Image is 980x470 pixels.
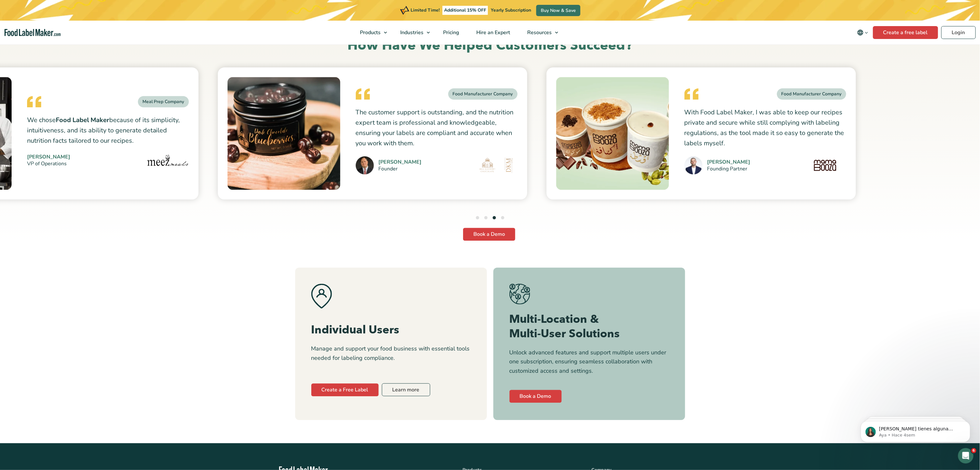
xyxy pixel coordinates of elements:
[509,348,669,376] p: Unlock advanced features and support multiple users under one subscription, ensuring seamless col...
[777,88,846,100] div: Food Manufacturer Company
[358,29,381,36] span: Products
[392,21,433,44] a: Industries
[441,29,460,36] span: Pricing
[474,29,511,36] span: Hire an Expert
[509,312,669,341] h3: Multi-Location & Multi-User Solutions
[851,408,980,453] iframe: Intercom notifications mensaje
[958,448,974,464] iframe: Intercom live chat
[138,96,189,107] div: Meal Prep Company
[941,26,976,39] a: Login
[56,116,109,124] strong: Food Label Maker
[398,29,424,36] span: Industries
[5,29,61,36] a: Food Label Maker homepage
[279,37,701,54] h2: How Have We Helped Customers Succeed?
[27,154,70,159] cite: [PERSON_NAME]
[382,383,430,396] a: Learn more
[218,67,527,199] a: Food Manufacturer Company The customer support is outstanding, and the nutrition expert team is p...
[684,107,846,149] p: With Food Label Maker, I was able to keep our recipes private and secure while still complying wi...
[379,159,422,165] cite: [PERSON_NAME]
[27,115,189,146] p: We chose because of its simplicity, intuitiveness, and its ability to generate detailed nutrition...
[971,448,976,453] span: 6
[536,5,580,16] a: Buy Now & Save
[311,344,471,363] p: Manage and support your food business with essential tools needed for labeling compliance.
[463,228,515,241] a: Book a Demo
[356,107,518,149] p: The customer support is outstanding, and the nutrition expert team is professional and knowledgea...
[491,7,531,13] span: Yearly Subscription
[873,26,938,39] a: Create a free label
[501,216,504,219] button: 4 of 4
[442,6,488,15] span: Additional 15% OFF
[484,216,488,219] button: 2 of 4
[379,166,422,171] small: Founder
[493,216,496,219] button: 3 of 4
[519,21,561,44] a: Resources
[448,88,518,100] div: Food Manufacturer Company
[707,159,751,165] cite: [PERSON_NAME]
[468,21,517,44] a: Hire an Expert
[509,390,562,403] a: Book a Demo
[311,323,471,338] h3: Individual Users
[707,166,751,171] small: Founding Partner
[352,21,390,44] a: Products
[435,21,466,44] a: Pricing
[525,29,552,36] span: Resources
[27,161,70,166] small: VP of Operations
[411,7,440,13] span: Limited Time!
[476,216,479,219] button: 1 of 4
[311,383,379,396] a: Create a Free Label
[853,26,873,39] button: Change language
